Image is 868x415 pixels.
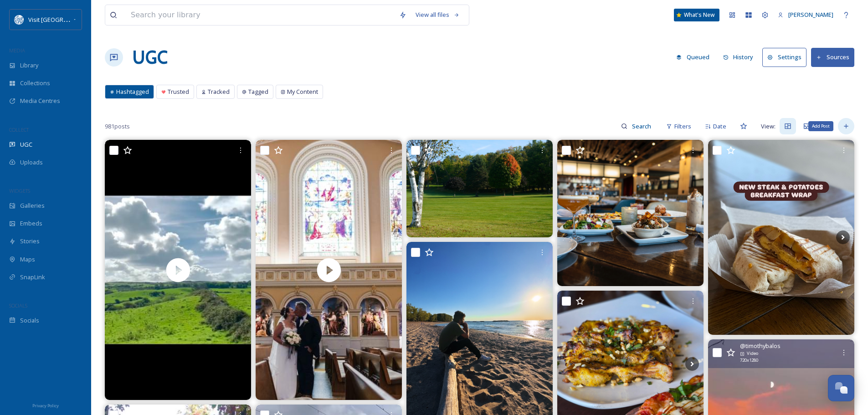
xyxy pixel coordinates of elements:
[20,97,60,105] span: Media Centres
[208,87,230,96] span: Tracked
[406,140,553,237] img: Fall is in the air — Come catch the seasons first colors on the course 🍁🍂 #moundgrovegolfcourse #...
[105,140,251,400] img: thumbnail
[20,273,45,282] span: SnapLink
[811,48,854,67] button: Sources
[627,117,657,135] input: Search
[132,44,168,71] a: UGC
[20,219,42,228] span: Embeds
[20,61,38,70] span: Library
[672,48,714,66] button: Queued
[256,140,402,400] img: thumbnail
[126,5,395,25] input: Search your library
[719,48,763,66] a: History
[9,187,30,194] span: WIDGETS
[674,122,691,131] span: Filters
[32,400,59,410] a: Privacy Policy
[762,48,806,67] button: Settings
[20,316,39,325] span: Socials
[747,350,758,357] span: Video
[20,255,35,264] span: Maps
[762,48,811,67] a: Settings
[411,6,464,24] a: View all files
[719,48,758,66] button: History
[168,87,189,96] span: Trusted
[740,342,781,350] span: @ timothybalos
[28,15,99,24] span: Visit [GEOGRAPHIC_DATA]
[773,6,838,24] a: [PERSON_NAME]
[808,121,833,131] div: Add Post
[740,357,758,364] span: 720 x 1280
[105,140,251,400] video: Go raibh maith agat! #🇮🇪 #erie #ireland #republicofireland #loveireland #emeraldisland wild_rover...
[20,79,50,87] span: Collections
[761,122,776,131] span: View:
[105,122,130,131] span: 981 posts
[15,15,24,24] img: download%20%281%29.png
[713,122,726,131] span: Date
[20,140,32,149] span: UGC
[557,140,704,286] img: Just one more day until all of this deliciousness is yours! 🍂✨ Come savor the flavors of our bran...
[287,87,318,96] span: My Content
[32,403,59,409] span: Privacy Policy
[828,375,854,401] button: Open Chat
[20,158,43,167] span: Uploads
[9,302,27,309] span: SOCIALS
[9,47,25,54] span: MEDIA
[672,48,719,66] a: Queued
[116,87,149,96] span: Hashtagged
[248,87,268,96] span: Tagged
[788,10,833,19] span: [PERSON_NAME]
[708,140,854,335] img: October features! Stop in for a quick lunch or take it home and get cozy on the couch with our co...
[256,140,402,400] video: We love our black and white but sometimes color is the magic -- especially when you live on a Gre...
[9,126,29,133] span: COLLECT
[674,9,719,21] a: What's New
[20,237,40,246] span: Stories
[20,201,45,210] span: Galleries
